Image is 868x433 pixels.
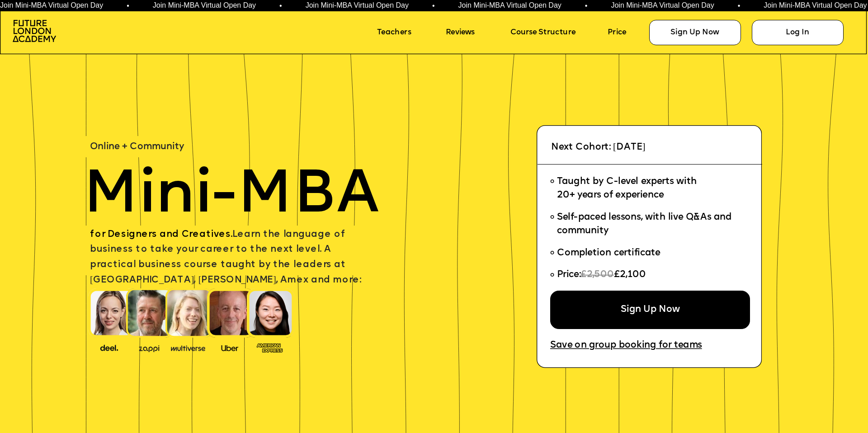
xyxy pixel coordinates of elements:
[551,143,646,152] span: Next Cohort: [DATE]
[253,341,287,353] img: image-93eab660-639c-4de6-957c-4ae039a0235a.png
[279,2,282,9] span: •
[90,142,184,152] span: Online + Community
[557,249,660,258] span: Completion certificate
[377,25,432,41] a: Teachers
[557,270,581,280] span: Price:
[550,337,726,355] a: Save on group booking for teams
[90,230,361,285] span: Learn the language of business to take your career to the next level. A practical business course...
[557,213,734,236] span: Self-paced lessons, with live Q&As and community
[446,25,492,41] a: Reviews
[738,2,741,9] span: •
[585,2,588,9] span: •
[13,20,56,42] img: image-aac980e9-41de-4c2d-a048-f29dd30a0068.png
[613,270,646,280] span: £2,100
[557,177,697,200] span: Taught by C-level experts with 20+ years of experience
[213,343,247,352] img: image-99cff0b2-a396-4aab-8550-cf4071da2cb9.png
[432,2,435,9] span: •
[608,25,642,41] a: Price
[132,343,166,352] img: image-b2f1584c-cbf7-4a77-bbe0-f56ae6ee31f2.png
[83,167,379,227] span: Mini-MBA
[92,342,126,353] img: image-388f4489-9820-4c53-9b08-f7df0b8d4ae2.png
[127,2,129,9] span: •
[168,342,208,353] img: image-b7d05013-d886-4065-8d38-3eca2af40620.png
[510,25,600,41] a: Course Structure
[580,270,613,280] span: £2,500
[90,230,232,239] span: for Designers and Creatives.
